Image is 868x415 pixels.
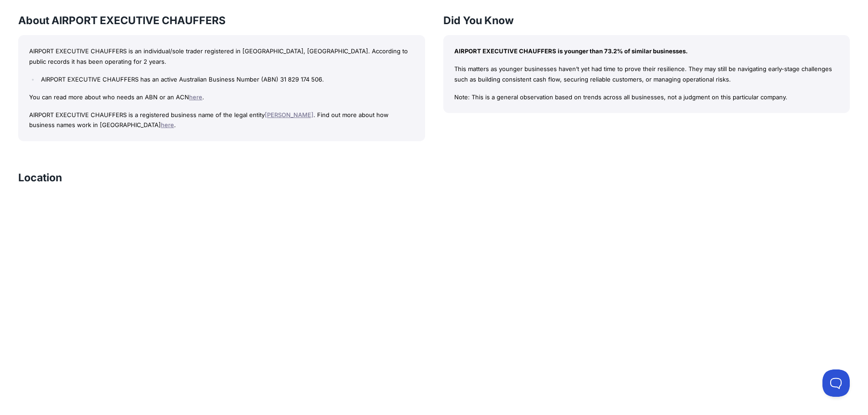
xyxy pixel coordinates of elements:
[39,74,414,85] li: AIRPORT EXECUTIVE CHAUFFERS has an active Australian Business Number (ABN) 31 829 174 506.
[265,111,313,118] a: [PERSON_NAME]
[18,13,425,28] h3: About AIRPORT EXECUTIVE CHAUFFERS
[29,46,414,67] p: AIRPORT EXECUTIVE CHAUFFERS is an individual/sole trader registered in [GEOGRAPHIC_DATA], [GEOGRA...
[29,110,414,131] p: AIRPORT EXECUTIVE CHAUFFERS is a registered business name of the legal entity . Find out more abo...
[29,92,414,102] p: You can read more about who needs an ABN or an ACN .
[189,93,202,101] a: here
[18,170,62,185] h3: Location
[443,13,850,28] h3: Did You Know
[822,369,850,397] iframe: Toggle Customer Support
[454,64,839,85] p: This matters as younger businesses haven’t yet had time to prove their resilience. They may still...
[454,92,839,102] p: Note: This is a general observation based on trends across all businesses, not a judgment on this...
[454,46,839,56] p: AIRPORT EXECUTIVE CHAUFFERS is younger than 73.2% of similar businesses.
[161,121,174,128] a: here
